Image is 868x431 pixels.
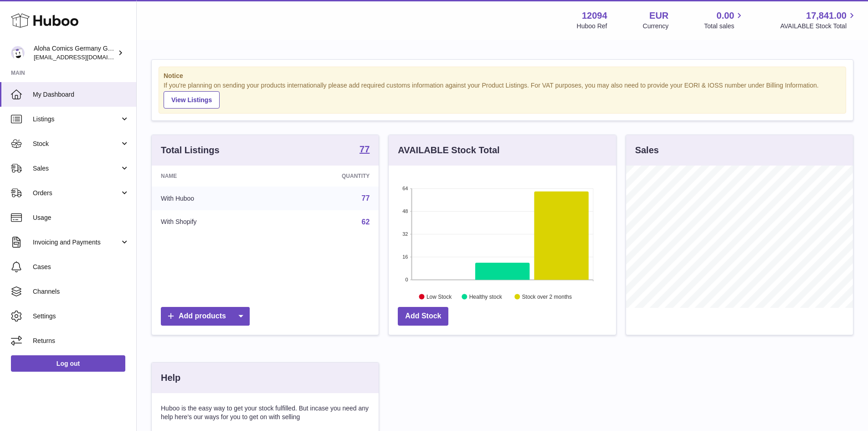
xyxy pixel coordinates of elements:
strong: Notice [164,72,841,80]
a: Add Stock [398,307,448,326]
th: Quantity [274,166,379,187]
span: AVAILABLE Stock Total [780,22,857,31]
span: My Dashboard [33,90,129,99]
strong: 12094 [582,10,607,22]
h3: AVAILABLE Stock Total [398,144,499,156]
div: If you're planning on sending your products internationally please add required customs informati... [164,81,841,109]
text: 48 [403,208,408,214]
a: Add products [161,307,250,326]
a: View Listings [164,91,220,109]
span: Orders [33,189,120,197]
text: 64 [403,186,408,191]
span: Invoicing and Payments [33,238,120,247]
strong: 77 [360,145,370,154]
span: Cases [33,263,129,271]
a: 62 [362,218,370,226]
div: Huboo Ref [577,22,607,31]
th: Name [152,166,274,187]
text: Stock over 2 months [522,293,572,300]
span: Returns [33,337,129,345]
span: Usage [33,213,129,222]
h3: Help [161,372,180,384]
text: 0 [406,277,408,282]
span: Total sales [704,22,745,31]
text: 16 [403,254,408,260]
text: 32 [403,231,408,237]
strong: EUR [649,10,668,22]
span: Channels [33,287,129,296]
span: Listings [33,115,120,124]
img: internalAdmin-12094@internal.huboo.com [11,46,25,60]
a: 77 [362,194,370,202]
a: 17,841.00 AVAILABLE Stock Total [780,10,857,31]
div: Currency [643,22,669,31]
span: Sales [33,164,120,173]
p: Huboo is the easy way to get your stock fulfilled. But incase you need any help here's our ways f... [161,404,370,421]
text: Healthy stock [469,293,503,300]
span: Stock [33,140,120,148]
span: 17,841.00 [806,10,847,22]
h3: Total Listings [161,144,220,156]
a: Log out [11,355,125,372]
span: Settings [33,312,129,321]
text: Low Stock [426,293,452,300]
h3: Sales [635,144,659,156]
td: With Huboo [152,187,274,210]
td: With Shopify [152,210,274,234]
span: [EMAIL_ADDRESS][DOMAIN_NAME] [34,53,134,61]
span: 0.00 [717,10,734,22]
a: 0.00 Total sales [704,10,745,31]
a: 77 [360,145,370,156]
div: Aloha Comics Germany GmbH [34,44,116,62]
